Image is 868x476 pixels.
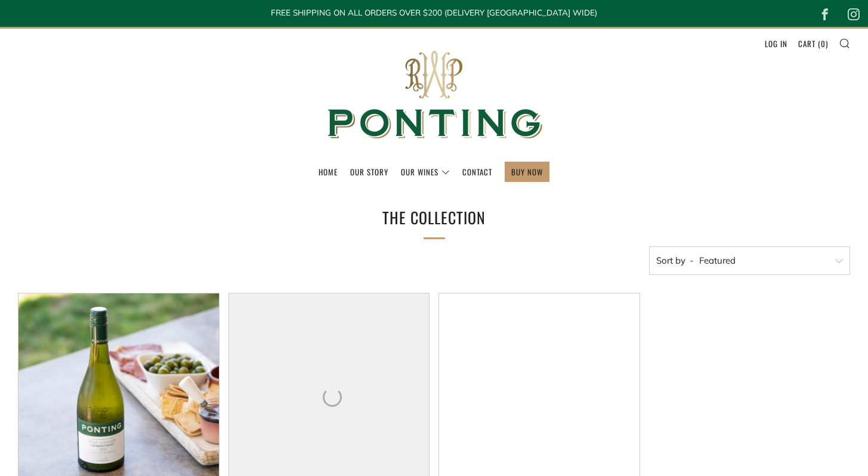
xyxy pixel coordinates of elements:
a: Our Wines [401,162,450,181]
a: Home [319,162,338,181]
a: Cart (0) [798,34,828,53]
img: Ponting Wines [315,29,554,162]
h1: The Collection [255,204,613,232]
a: Our Story [350,162,388,181]
span: 0 [821,38,826,50]
a: Log in [765,34,787,53]
a: BUY NOW [511,162,543,181]
a: Contact [462,162,492,181]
